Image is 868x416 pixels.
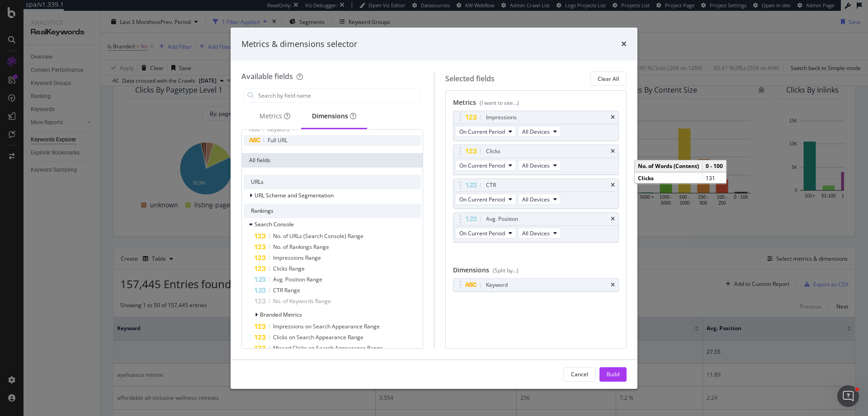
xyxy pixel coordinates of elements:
div: Dimensions [312,112,356,121]
div: (Split by...) [493,266,519,274]
div: Keywordtimes [453,278,619,292]
span: All Devices [522,162,550,169]
span: Branded Metrics [260,311,302,318]
div: (I want to see...) [480,99,519,107]
div: Avg. PositiontimesOn Current PeriodAll Devices [453,212,619,243]
div: times [611,216,615,222]
button: On Current Period [455,126,516,137]
div: Dimensions [453,266,619,278]
span: URL Scheme and Segmentation [255,192,334,199]
button: Cancel [563,367,596,382]
button: On Current Period [455,194,516,205]
button: All Devices [518,160,561,171]
span: On Current Period [459,196,505,203]
span: No. of Rankings Range [273,243,329,251]
div: CTRtimesOn Current PeriodAll Devices [453,178,619,209]
button: On Current Period [455,160,516,171]
div: Selected fields [445,74,495,84]
span: All Devices [522,128,550,136]
div: Avg. Position [486,215,518,224]
div: Build [607,370,619,378]
div: URLs [244,175,421,189]
button: All Devices [518,126,561,137]
span: Impressions on Search Appearance Range [273,323,380,330]
div: Cancel [571,370,588,378]
div: Clear All [598,75,619,83]
div: times [621,38,627,50]
span: No. of URLs (Search Console) Range [273,232,363,240]
span: No. of Keywords Range [273,297,331,305]
span: CTR Range [273,286,300,294]
span: All Devices [522,196,550,203]
div: Metrics & dimensions selector [241,38,357,50]
span: Full URL [268,136,288,144]
div: ClickstimesOn Current PeriodAll Devices [453,145,619,175]
input: Search by field name [257,89,421,102]
div: times [611,282,615,288]
div: times [611,149,615,154]
span: Search Console [255,220,294,228]
span: All Devices [522,229,550,237]
button: All Devices [518,228,561,238]
span: On Current Period [459,162,505,169]
div: All fields [242,153,423,168]
button: On Current Period [455,228,516,238]
span: On Current Period [459,128,505,136]
span: Clicks on Search Appearance Range [273,333,363,341]
iframe: Intercom live chat [837,385,859,407]
div: ImpressionstimesOn Current PeriodAll Devices [453,111,619,141]
button: Build [599,367,627,382]
div: Metrics [453,98,619,111]
span: Impressions Range [273,254,321,262]
div: CTR [486,181,496,190]
span: On Current Period [459,229,505,237]
div: Impressions [486,113,517,122]
div: Rankings [244,204,421,218]
span: Keyword [268,126,289,133]
div: modal [231,28,637,389]
div: times [611,182,615,188]
div: Available fields [241,71,293,81]
button: All Devices [518,194,561,205]
div: Metrics [259,112,290,121]
div: times [611,115,615,120]
div: Clicks [486,147,500,156]
span: Avg. Position Range [273,276,322,283]
button: Clear All [590,71,627,86]
span: Clicks Range [273,265,305,272]
div: Keyword [486,280,508,290]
